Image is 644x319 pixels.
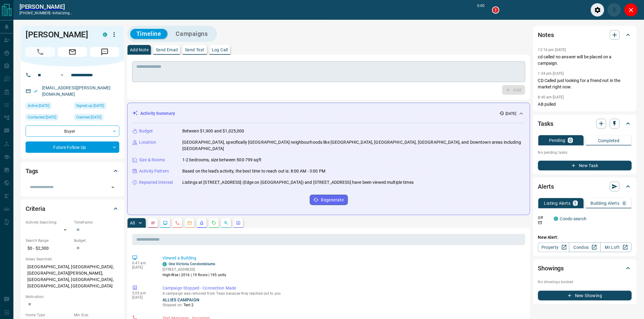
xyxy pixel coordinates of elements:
p: Between $1,900 and $1,025,000 [182,128,244,134]
a: Mr.Loft [600,242,632,252]
span: Text 2 [184,303,194,307]
button: New Task [538,161,632,170]
a: One Victoria Condominiums [169,262,215,266]
p: AB pulled [538,101,632,108]
p: 1-2 bedrooms, size between 500-799 sqft [182,157,261,163]
div: condos.ca [163,262,167,266]
div: Mute [607,3,621,17]
p: Send Text [185,48,205,52]
p: Listings at [STREET_ADDRESS] (Edge on [GEOGRAPHIC_DATA]) and [STREET_ADDRESS] have been viewed mu... [182,179,414,186]
div: Tasks [538,116,632,131]
span: Active [DATE] [28,103,49,109]
p: 0 [623,201,626,205]
p: Stopped on: [163,302,523,308]
h2: Criteria [26,204,45,214]
span: Call [26,47,55,57]
div: Tags [26,164,119,178]
p: Home Type: [26,312,71,318]
p: Completed [598,139,620,143]
div: Buyer [26,125,119,137]
p: CD Called just looking for a friend not in the market right now. [538,77,632,90]
p: Size & Rooms [139,157,165,163]
p: Budget: [74,238,119,243]
p: New Alert: [538,234,632,241]
p: Off [538,215,550,221]
div: Thu May 16 2024 [74,114,119,122]
p: Activity Summary [140,110,175,117]
div: Close [624,3,638,17]
p: [STREET_ADDRESS] [163,267,226,272]
a: Condo search [560,216,587,221]
h2: Alerts [538,182,554,191]
p: Listing Alerts [544,201,571,205]
p: 12:16 pm [DATE] [538,48,566,52]
div: Notes [538,28,632,42]
p: A campaign was removed from Twan because they reached out to you [163,291,523,296]
svg: Emails [187,221,192,225]
h2: Tasks [538,119,553,129]
p: Activity Pattern [139,168,169,174]
svg: Opportunities [224,221,229,225]
button: Timeline [130,29,167,39]
p: Timeframe: [74,220,119,225]
svg: Notes [151,221,156,225]
p: No pending tasks [538,148,632,157]
p: Min Size: [74,312,119,318]
p: Areas Searched: [26,256,119,262]
svg: Agent Actions [236,221,241,225]
p: Location [139,139,156,146]
div: Mon Feb 06 2023 [74,102,119,111]
p: Motivation: [26,294,119,300]
svg: Requests [212,221,216,225]
button: Campaigns [170,29,214,39]
p: 0 [569,138,572,142]
p: [GEOGRAPHIC_DATA], [GEOGRAPHIC_DATA], [GEOGRAPHIC_DATA][PERSON_NAME], [GEOGRAPHIC_DATA], [GEOGRAP... [26,262,119,291]
h2: Showings [538,263,564,273]
p: [PHONE_NUMBER] - [19,10,73,16]
button: New Showing [538,291,632,300]
div: Showings [538,261,632,276]
p: Add Note [130,48,149,52]
span: initializing... [52,11,73,15]
p: Send Email [156,48,178,52]
div: Audio Settings [591,3,604,17]
span: Contacted [DATE] [28,114,56,120]
p: [GEOGRAPHIC_DATA], specifically [GEOGRAPHIC_DATA] neighbourhoods like [GEOGRAPHIC_DATA], [GEOGRAP... [182,139,525,152]
p: Actively Searching: [26,220,71,225]
p: Budget [139,128,153,134]
div: Wed Jul 09 2025 [26,114,71,122]
h2: Notes [538,30,554,40]
p: No showings booked [538,279,632,285]
p: High-Rise | 2016 | 19 floors | 195 units [163,272,226,278]
p: [DATE] [132,295,153,300]
p: $0 - $2,300 [26,243,71,253]
p: cd called no answer will be placed on a campaign. [538,54,632,67]
p: Viewed a Building [163,255,523,261]
svg: Email Verified [33,89,38,93]
p: 1 [574,201,577,205]
p: 8:40 am [DATE] [538,95,564,99]
a: ALLIES CAMPAIGN [163,297,199,302]
p: Campaign Stopped - Connection Made [163,285,523,291]
div: Criteria [26,201,119,216]
p: Search Range: [26,238,71,243]
p: [DATE] [506,111,516,116]
div: Activity Summary[DATE] [132,108,525,119]
a: Property [538,242,569,252]
p: 1:34 pm [DATE] [538,71,564,76]
h2: [PERSON_NAME] [19,3,73,10]
div: Future Follow Up [26,142,119,153]
h2: Tags [26,166,38,176]
p: Pending [549,138,565,142]
button: Regenerate [310,195,348,205]
div: Thu Jul 31 2025 [26,102,71,111]
div: Alerts [538,179,632,194]
svg: Email [538,221,542,225]
span: Signed up [DATE] [76,103,104,109]
svg: Calls [175,221,180,225]
span: Email [58,47,87,57]
div: condos.ca [554,217,558,221]
p: Repeated Interest [139,179,173,186]
button: Open [109,183,117,192]
svg: Listing Alerts [199,221,204,225]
